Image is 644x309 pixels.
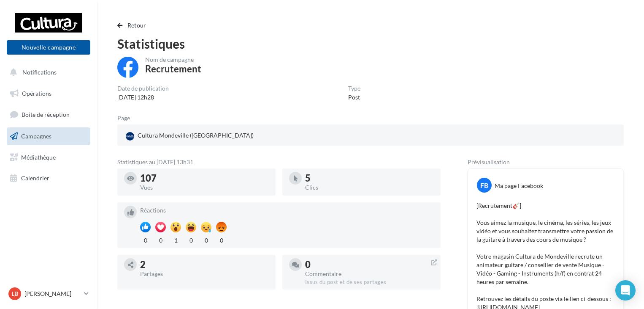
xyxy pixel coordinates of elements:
div: Ma page Facebook [495,182,543,190]
div: 5 [305,174,434,183]
div: 2 [140,260,269,269]
div: 0 [216,235,227,245]
span: Médiathèque [21,153,56,160]
div: Clics [305,185,434,190]
p: [PERSON_NAME] [24,290,81,298]
div: [DATE] 12h28 [117,93,169,102]
button: Retour [117,20,150,30]
a: Boîte de réception [5,105,92,124]
div: Date de publication [117,86,169,91]
div: Post [348,93,360,102]
button: Nouvelle campagne [7,40,90,55]
div: 107 [140,174,269,183]
div: 0 [155,235,166,245]
a: Campagnes [5,127,92,145]
div: 0 [305,260,434,269]
span: Campagnes [21,132,51,140]
div: Vues [140,185,269,190]
div: Statistiques au [DATE] 13h31 [117,159,441,165]
a: Opérations [5,85,92,102]
div: Réactions [140,207,434,213]
a: Calendrier [5,169,92,187]
div: Prévisualisation [468,159,624,165]
span: Boîte de réception [22,111,70,118]
div: Partages [140,271,269,277]
a: LB [PERSON_NAME] [7,286,90,302]
a: Cultura Mondeville ([GEOGRAPHIC_DATA]) [124,130,288,142]
div: Type [348,86,360,91]
div: Issus du post et de ses partages [305,279,434,286]
span: Notifications [22,69,57,76]
div: 1 [170,235,181,245]
div: Cultura Mondeville ([GEOGRAPHIC_DATA]) [124,130,255,142]
button: Notifications [5,63,89,81]
div: Recrutement [145,64,201,74]
span: Calendrier [21,174,49,182]
div: Statistiques [117,37,624,50]
a: Médiathèque [5,149,92,166]
span: Opérations [22,90,51,97]
span: LB [11,290,18,298]
div: FB [477,178,492,193]
div: 0 [201,235,211,245]
div: 0 [140,235,151,245]
div: Commentaire [305,271,434,277]
div: 0 [186,235,196,245]
div: Open Intercom Messenger [615,280,636,301]
div: Nom de campagne [145,57,201,63]
div: Page [117,115,137,121]
span: Retour [127,22,146,29]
